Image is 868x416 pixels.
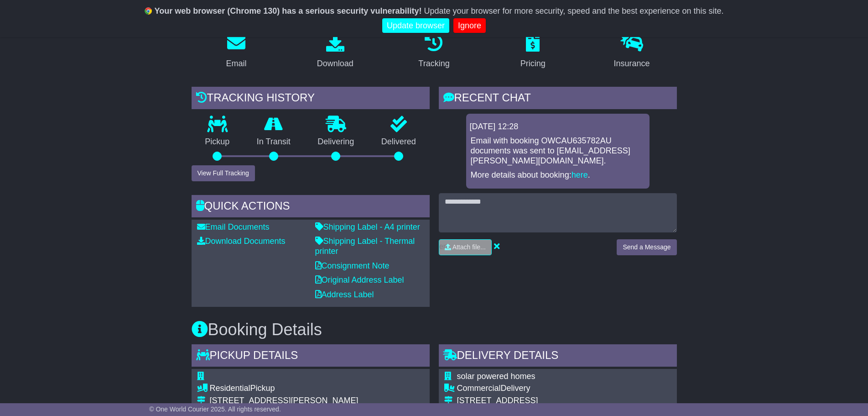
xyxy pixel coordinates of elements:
p: Pickup [192,137,244,147]
a: Consignment Note [315,261,390,270]
button: Send a Message [617,239,676,255]
div: Quick Actions [192,195,430,220]
span: Update your browser for more security, speed and the best experience on this site. [424,6,723,16]
a: Download [311,30,359,73]
p: Email with booking OWCAU635782AU documents was sent to [EMAIL_ADDRESS][PERSON_NAME][DOMAIN_NAME]. [471,136,645,166]
a: Shipping Label - A4 printer [315,222,420,232]
a: Ignore [453,18,486,33]
b: Your web browser (Chrome 130) has a serious security vulnerability! [155,6,422,16]
a: here [572,170,588,179]
div: Insurance [614,58,650,70]
a: Update browser [382,18,449,33]
a: Original Address Label [315,275,404,284]
span: © One World Courier 2025. All rights reserved. [149,405,281,413]
div: Download [317,58,353,70]
p: Delivering [304,137,368,147]
button: View Full Tracking [192,165,255,181]
a: Email [220,30,252,73]
h3: Booking Details [192,321,677,339]
div: [DATE] 12:28 [470,122,646,132]
span: Commercial [457,384,501,393]
div: Email [226,58,246,70]
div: Tracking [418,58,449,70]
a: Pricing [515,30,551,73]
div: Pickup Details [192,344,430,369]
div: Delivery Details [439,344,677,369]
div: Delivery [457,384,664,394]
span: Residential [210,384,250,393]
div: Pricing [520,58,546,70]
div: RECENT CHAT [439,87,677,111]
a: Tracking [412,30,455,73]
a: Insurance [608,30,656,73]
span: solar powered homes [457,372,535,381]
p: More details about booking: . [471,170,645,180]
div: [STREET_ADDRESS][PERSON_NAME] [210,396,416,406]
div: Tracking history [192,87,430,111]
a: Download Documents [197,237,286,246]
p: Delivered [368,137,430,147]
a: Shipping Label - Thermal printer [315,237,415,256]
div: [STREET_ADDRESS] [457,396,664,406]
p: In Transit [243,137,304,147]
div: Pickup [210,384,416,394]
a: Email Documents [197,222,270,232]
a: Address Label [315,290,374,299]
